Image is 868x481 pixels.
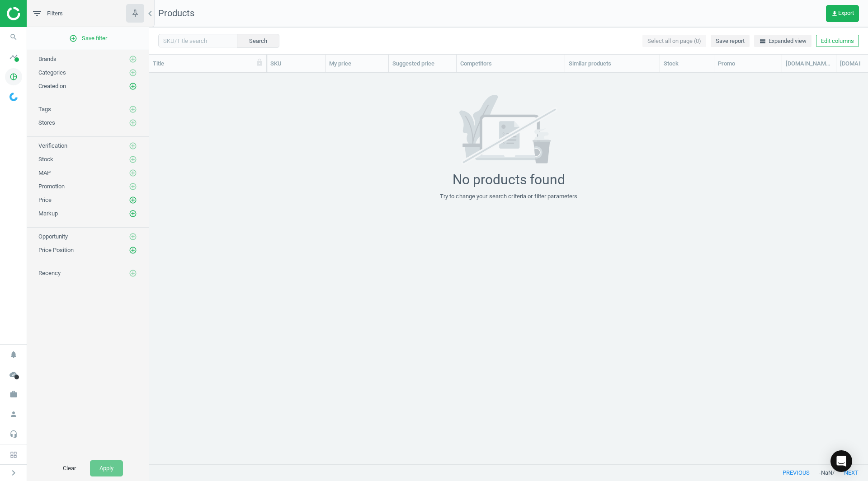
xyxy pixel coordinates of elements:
span: Stores [38,119,55,126]
i: work [5,386,22,403]
button: add_circle_outline [128,168,137,177]
i: chevron_left [145,8,156,19]
button: add_circle_outline [128,141,137,150]
span: / [832,469,835,477]
span: Export [831,10,854,17]
i: headset_mic [5,425,22,443]
i: person [5,406,22,423]
button: get_appExport [826,5,859,22]
div: Try to change your search criteria or filter parameters [440,192,578,201]
button: Select all on page (0) [642,35,706,47]
i: add_circle_outline [129,105,137,113]
div: Competitors [460,60,561,68]
i: horizontal_split [759,37,766,45]
img: 7171a7ce662e02b596aeec34d53f281b.svg [442,95,575,165]
span: Price Position [38,247,74,253]
i: add_circle_outline [129,155,137,163]
button: chevron_right [2,467,25,479]
span: Recency [38,270,61,276]
i: add_circle_outline [129,55,137,63]
button: add_circle_outline [128,105,137,114]
button: add_circle_outline [128,232,137,241]
button: add_circle_outline [128,118,137,127]
i: add_circle_outline [129,233,137,241]
span: Expanded view [759,37,807,45]
div: Stock [664,60,710,68]
span: MAP [38,169,51,176]
button: add_circle_outline [128,182,137,191]
i: search [5,28,22,46]
span: Price [38,196,52,203]
i: pie_chart_outlined [5,68,22,85]
div: Suggested price [392,60,453,68]
i: add_circle_outline [129,142,137,150]
button: next [835,465,868,481]
span: Created on [38,83,66,89]
i: add_circle_outline [129,246,137,254]
button: Search [237,34,279,47]
i: add_circle_outline [69,34,77,42]
img: ajHJNr6hYgQAAAAASUVORK5CYII= [7,7,71,20]
span: Promotion [38,183,65,190]
img: wGWNvw8QSZomAAAAABJRU5ErkJggg== [9,93,18,101]
button: add_circle_outline [128,155,137,164]
span: Save report [716,37,745,45]
i: add_circle_outline [129,182,137,191]
span: Filters [47,9,63,18]
div: Promo [718,60,778,68]
i: cloud_done [5,366,22,383]
div: No products found [453,172,565,188]
i: add_circle_outline [129,269,137,277]
div: Title [153,60,263,68]
span: Tags [38,106,51,112]
input: SKU/Title search [158,34,237,47]
div: grid [149,73,868,457]
button: add_circle_outline [128,68,137,77]
button: Clear [53,460,85,476]
button: add_circle_outline [128,196,137,205]
i: add_circle_outline [129,169,137,177]
button: add_circle_outline [128,269,137,278]
button: add_circle_outline [128,82,137,91]
i: add_circle_outline [129,119,137,127]
span: Stock [38,156,53,163]
span: Brands [38,56,57,62]
button: add_circle_outline [128,209,137,218]
button: Edit columns [816,35,859,47]
i: notifications [5,346,22,363]
i: chevron_right [8,467,19,478]
span: Select all on page (0) [647,37,701,45]
button: horizontal_splitExpanded view [754,35,811,47]
span: Categories [38,69,66,76]
span: Save filter [69,34,107,42]
i: add_circle_outline [129,210,137,218]
button: add_circle_outlineSave filter [27,29,149,47]
span: Opportunity [38,233,68,240]
i: add_circle_outline [129,196,137,204]
div: Open Intercom Messenger [830,450,852,472]
button: add_circle_outline [128,246,137,255]
i: add_circle_outline [129,82,137,90]
button: Apply [90,460,123,476]
span: - NaN [819,469,832,477]
i: add_circle_outline [129,69,137,77]
div: [DOMAIN_NAME][URL] [786,60,832,68]
span: Verification [38,142,67,149]
span: Markup [38,210,58,217]
button: previous [773,465,819,481]
div: SKU [270,60,321,68]
span: Products [158,8,194,19]
i: timeline [5,48,22,65]
button: add_circle_outline [128,55,137,64]
div: Similar products [569,60,656,68]
div: My price [329,60,385,68]
i: get_app [831,10,838,17]
button: Save report [711,35,750,47]
i: filter_list [32,8,42,19]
